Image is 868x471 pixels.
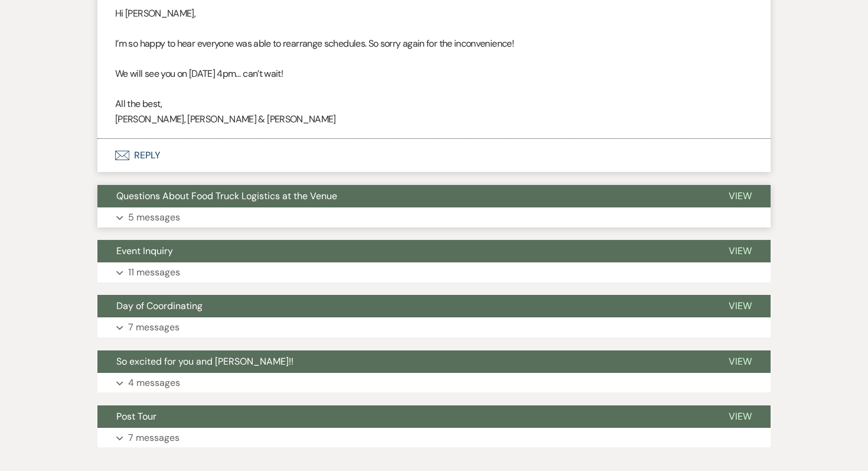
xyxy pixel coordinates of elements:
[97,428,771,448] button: 7 messages
[128,320,180,335] p: 7 messages
[116,355,293,368] span: So excited for you and [PERSON_NAME]!!
[710,185,771,207] button: View
[115,36,753,51] p: I’m so happy to hear everyone was able to rearrange schedules. So sorry again for the inconvenience!
[97,240,710,262] button: Event Inquiry
[97,317,771,337] button: 7 messages
[116,410,156,423] span: Post Tour
[710,405,771,428] button: View
[115,112,753,127] p: [PERSON_NAME], [PERSON_NAME] & [PERSON_NAME]
[97,405,710,428] button: Post Tour
[97,373,771,393] button: 4 messages
[128,430,180,446] p: 7 messages
[115,6,753,21] p: Hi [PERSON_NAME],
[116,245,173,257] span: Event Inquiry
[729,190,752,202] span: View
[710,295,771,317] button: View
[128,265,180,280] p: 11 messages
[97,207,771,228] button: 5 messages
[729,245,752,257] span: View
[115,96,753,112] p: All the best,
[97,350,710,373] button: So excited for you and [PERSON_NAME]!!
[116,300,203,312] span: Day of Coordinating
[97,139,771,172] button: Reply
[97,295,710,317] button: Day of Coordinating
[710,240,771,262] button: View
[97,262,771,282] button: 11 messages
[115,66,753,82] p: We will see you on [DATE] 4pm… can’t wait!
[128,210,180,225] p: 5 messages
[128,375,180,391] p: 4 messages
[116,190,337,202] span: Questions About Food Truck Logistics at the Venue
[729,410,752,423] span: View
[729,355,752,368] span: View
[729,300,752,312] span: View
[710,350,771,373] button: View
[97,185,710,207] button: Questions About Food Truck Logistics at the Venue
